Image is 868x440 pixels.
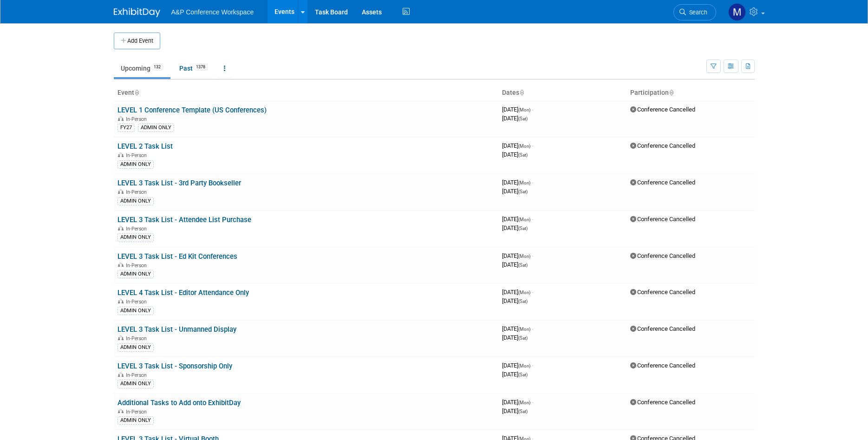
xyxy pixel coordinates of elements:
[126,263,150,269] span: In-Person
[117,343,154,352] div: ADMIN ONLY
[118,335,124,340] img: In-Person Event
[518,189,528,194] span: (Sat)
[502,407,528,414] span: [DATE]
[134,89,139,96] a: Sort by Event Name
[151,64,163,71] span: 132
[502,289,533,296] span: [DATE]
[117,216,251,224] a: LEVEL 3 Task List - Attendee List Purchase
[114,85,498,101] th: Event
[518,152,528,158] span: (Sat)
[630,216,695,223] span: Conference Cancelled
[117,307,154,315] div: ADMIN ONLY
[532,142,533,149] span: -
[118,189,124,194] img: In-Person Event
[498,85,627,101] th: Dates
[117,289,249,297] a: LEVEL 4 Task List - Editor Attendance Only
[117,416,154,425] div: ADMIN ONLY
[114,8,160,17] img: ExhibitDay
[502,371,528,378] span: [DATE]
[171,8,254,16] span: A&P Conference Workspace
[518,107,530,112] span: (Mon)
[117,325,236,334] a: LEVEL 3 Task List - Unmanned Display
[532,289,533,296] span: -
[502,115,528,122] span: [DATE]
[172,59,215,77] a: Past1378
[630,325,695,332] span: Conference Cancelled
[502,334,528,341] span: [DATE]
[126,335,150,341] span: In-Person
[126,299,150,305] span: In-Person
[518,327,530,332] span: (Mon)
[126,189,150,195] span: In-Person
[117,380,154,388] div: ADMIN ONLY
[118,116,124,121] img: In-Person Event
[669,89,673,96] a: Sort by Participation Type
[118,299,124,303] img: In-Person Event
[502,399,533,406] span: [DATE]
[630,106,695,113] span: Conference Cancelled
[532,179,533,186] span: -
[532,252,533,259] span: -
[518,299,528,304] span: (Sat)
[518,144,530,149] span: (Mon)
[686,9,707,16] span: Search
[138,124,174,132] div: ADMIN ONLY
[518,226,528,231] span: (Sat)
[518,400,530,405] span: (Mon)
[117,362,232,370] a: LEVEL 3 Task List - Sponsorship Only
[673,4,716,20] a: Search
[118,152,124,157] img: In-Person Event
[728,3,746,21] img: Maria Rohde
[518,217,530,222] span: (Mon)
[532,325,533,332] span: -
[126,409,150,415] span: In-Person
[518,254,530,259] span: (Mon)
[627,85,755,101] th: Participation
[117,252,237,261] a: LEVEL 3 Task List - Ed Kit Conferences
[502,252,533,259] span: [DATE]
[630,289,695,296] span: Conference Cancelled
[117,106,267,114] a: LEVEL 1 Conference Template (US Conferences)
[518,180,530,185] span: (Mon)
[630,179,695,186] span: Conference Cancelled
[630,399,695,406] span: Conference Cancelled
[117,270,154,278] div: ADMIN ONLY
[518,363,530,368] span: (Mon)
[117,160,154,169] div: ADMIN ONLY
[502,224,528,231] span: [DATE]
[518,116,528,121] span: (Sat)
[502,179,533,186] span: [DATE]
[502,362,533,369] span: [DATE]
[117,233,154,242] div: ADMIN ONLY
[518,372,528,377] span: (Sat)
[502,261,528,268] span: [DATE]
[117,197,154,205] div: ADMIN ONLY
[118,372,124,377] img: In-Person Event
[502,297,528,304] span: [DATE]
[532,362,533,369] span: -
[630,362,695,369] span: Conference Cancelled
[114,33,160,49] button: Add Event
[518,290,530,295] span: (Mon)
[502,325,533,332] span: [DATE]
[117,142,173,151] a: LEVEL 2 Task List
[114,59,170,77] a: Upcoming132
[532,399,533,406] span: -
[518,409,528,414] span: (Sat)
[126,372,150,378] span: In-Person
[126,226,150,232] span: In-Person
[117,124,135,132] div: FY27
[518,263,528,268] span: (Sat)
[502,216,533,223] span: [DATE]
[630,252,695,259] span: Conference Cancelled
[502,142,533,149] span: [DATE]
[126,152,150,158] span: In-Person
[502,188,528,195] span: [DATE]
[502,151,528,158] span: [DATE]
[193,64,208,71] span: 1378
[126,116,150,122] span: In-Person
[117,179,241,187] a: LEVEL 3 Task List - 3rd Party Bookseller
[532,106,533,113] span: -
[118,263,124,267] img: In-Person Event
[117,399,241,407] a: Additional Tasks to Add onto ExhibitDay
